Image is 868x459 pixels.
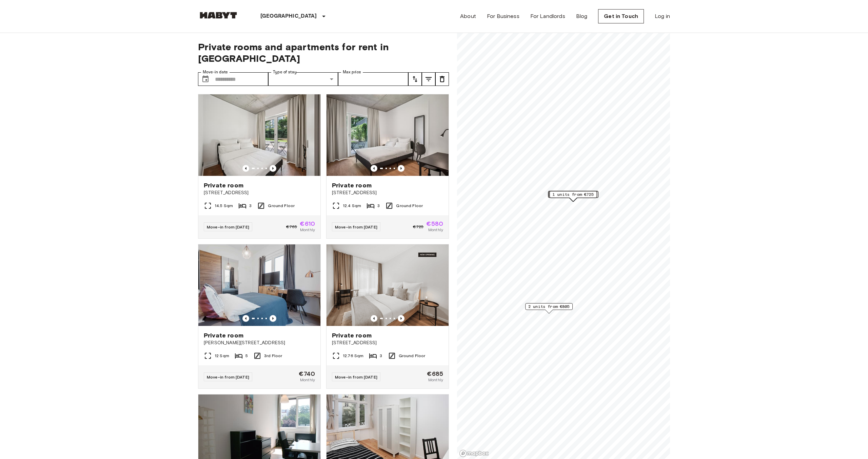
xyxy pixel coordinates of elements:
[332,339,443,346] span: [STREET_ADDRESS]
[550,191,597,202] div: Map marker
[249,203,252,209] span: 3
[242,165,249,172] button: Previous image
[525,303,573,314] div: Map marker
[286,224,297,230] span: €765
[270,165,276,172] button: Previous image
[242,315,249,322] button: Previous image
[204,331,243,339] span: Private room
[260,12,317,20] p: [GEOGRAPHIC_DATA]
[413,224,424,230] span: €725
[343,353,363,359] span: 12.76 Sqm
[576,12,588,20] a: Blog
[422,72,435,86] button: tune
[332,331,372,339] span: Private room
[435,72,449,86] button: tune
[300,221,315,227] span: €610
[598,9,644,23] a: Get in Touch
[245,353,248,359] span: 5
[207,374,249,380] span: Move-in from [DATE]
[264,353,282,359] span: 3rd Floor
[343,203,361,209] span: 12.4 Sqm
[398,165,405,172] button: Previous image
[530,12,565,20] a: For Landlords
[326,244,449,389] a: Marketing picture of unit DE-01-262-002-02Previous imagePrevious imagePrivate room[STREET_ADDRESS...
[327,244,449,326] img: Marketing picture of unit DE-01-262-002-02
[398,315,405,322] button: Previous image
[428,227,443,233] span: Monthly
[268,203,295,209] span: Ground Floor
[198,94,320,176] img: Marketing picture of unit DE-01-259-004-01Q
[459,449,489,457] a: Mapbox logo
[371,165,377,172] button: Previous image
[273,69,297,75] label: Type of stay
[332,189,443,196] span: [STREET_ADDRESS]
[199,72,212,86] button: Choose date
[299,371,315,377] span: €740
[655,12,670,20] a: Log in
[270,315,276,322] button: Previous image
[204,181,243,189] span: Private room
[549,191,598,202] div: Map marker
[371,315,377,322] button: Previous image
[327,94,449,176] img: Marketing picture of unit DE-01-259-004-03Q
[408,72,422,86] button: tune
[343,69,361,75] label: Max price
[553,191,594,198] span: 1 units from €725
[380,353,382,359] span: 3
[207,224,249,229] span: Move-in from [DATE]
[377,203,380,209] span: 3
[396,203,423,209] span: Ground Floor
[204,339,315,346] span: [PERSON_NAME][STREET_ADDRESS]
[198,41,449,64] span: Private rooms and apartments for rent in [GEOGRAPHIC_DATA]
[332,181,372,189] span: Private room
[335,224,377,229] span: Move-in from [DATE]
[203,69,228,75] label: Move-in date
[426,221,443,227] span: €580
[528,304,570,310] span: 2 units from €805
[204,189,315,196] span: [STREET_ADDRESS]
[198,244,320,326] img: Marketing picture of unit DE-01-008-005-03HF
[198,12,239,19] img: Habyt
[198,94,321,239] a: Marketing picture of unit DE-01-259-004-01QPrevious imagePrevious imagePrivate room[STREET_ADDRES...
[335,374,377,380] span: Move-in from [DATE]
[460,12,476,20] a: About
[399,353,426,359] span: Ground Floor
[427,371,443,377] span: €685
[300,377,315,383] span: Monthly
[428,377,443,383] span: Monthly
[326,94,449,239] a: Marketing picture of unit DE-01-259-004-03QPrevious imagePrevious imagePrivate room[STREET_ADDRES...
[300,227,315,233] span: Monthly
[215,353,229,359] span: 12 Sqm
[198,244,321,389] a: Marketing picture of unit DE-01-008-005-03HFPrevious imagePrevious imagePrivate room[PERSON_NAME]...
[487,12,519,20] a: For Business
[215,203,233,209] span: 14.5 Sqm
